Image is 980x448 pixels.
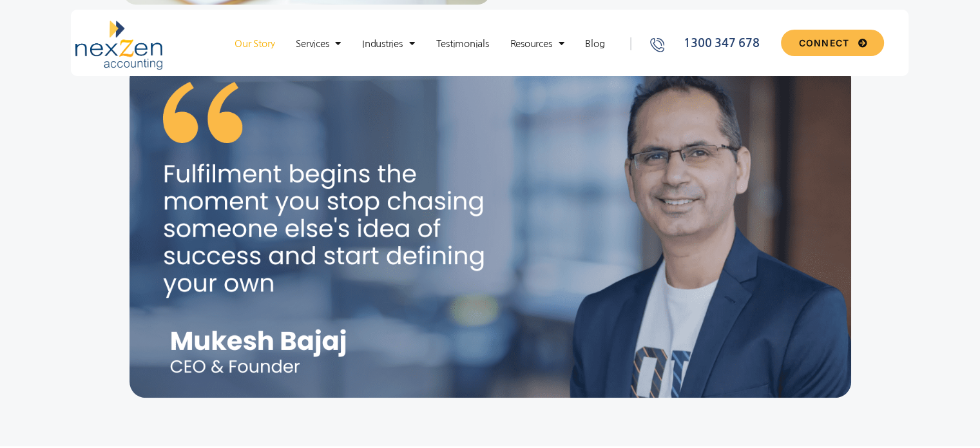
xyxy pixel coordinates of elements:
a: 1300 347 678 [649,35,776,52]
a: Resources [504,37,571,50]
span: 1300 347 678 [680,35,759,52]
a: Testimonials [429,37,495,50]
nav: Menu [216,37,623,50]
a: Our Story [228,37,281,50]
a: CONNECT [781,30,883,56]
a: Blog [579,37,611,50]
a: Industries [356,37,421,50]
a: Services [289,37,347,50]
span: CONNECT [798,39,849,48]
